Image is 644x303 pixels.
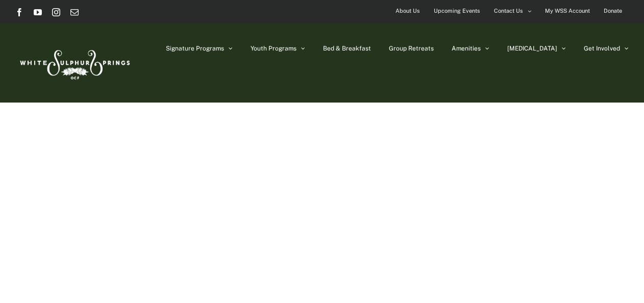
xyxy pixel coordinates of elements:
[166,45,224,52] span: Signature Programs
[395,4,420,18] span: About Us
[70,8,79,16] a: Email
[52,8,60,16] a: Instagram
[251,23,305,74] a: Youth Programs
[452,23,489,74] a: Amenities
[584,23,629,74] a: Get Involved
[507,45,557,52] span: [MEDICAL_DATA]
[323,45,371,52] span: Bed & Breakfast
[389,23,434,74] a: Group Retreats
[323,23,371,74] a: Bed & Breakfast
[545,4,590,18] span: My WSS Account
[34,8,42,16] a: YouTube
[166,23,629,74] nav: Main Menu
[507,23,566,74] a: [MEDICAL_DATA]
[15,39,133,87] img: White Sulphur Springs Logo
[604,4,622,18] span: Donate
[15,8,23,16] a: Facebook
[452,45,481,52] span: Amenities
[389,45,434,52] span: Group Retreats
[584,45,620,52] span: Get Involved
[434,4,480,18] span: Upcoming Events
[494,4,523,18] span: Contact Us
[251,45,296,52] span: Youth Programs
[166,23,233,74] a: Signature Programs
